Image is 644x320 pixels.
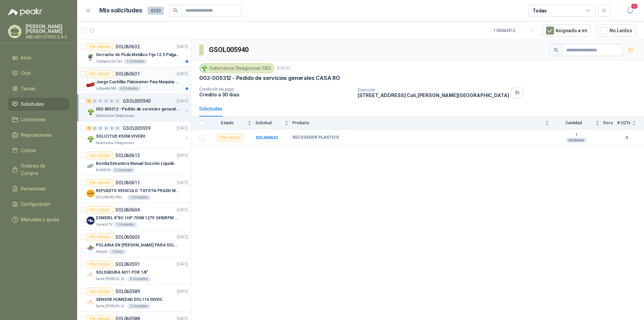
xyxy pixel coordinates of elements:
th: Solicitud [256,117,292,130]
img: Company Logo [87,271,95,279]
p: SOLDADURA 6011 POR 1/8" [96,269,148,276]
a: SOL060622 [256,135,278,140]
div: 2 Unidades [127,304,151,309]
div: Por cotizar [87,287,113,295]
img: Logo peakr [8,8,42,16]
p: [DATE] [177,152,188,159]
a: Por cotizarSOL060603[DATE] Company LogoPOLAINA EN [PERSON_NAME] PARA SOLDADOR / ADJUNTAR FICHA TE... [77,230,191,258]
span: 4393 [148,7,164,15]
div: 0 [92,99,97,103]
p: [DATE] [177,234,188,240]
span: Estado [209,121,246,125]
p: A&B INDUSTRIES S.A.S [25,35,69,39]
th: # COTs [617,117,644,130]
th: Docs [603,117,617,130]
img: Company Logo [87,108,95,116]
p: 002-005312 - Pedido de servicios generales CASA RO [199,75,340,82]
div: Todas [533,7,547,14]
div: 1 - 50 de 3312 [493,25,537,36]
p: SOLICITUD #5338 VIVERO [96,133,146,140]
p: [DATE] [177,44,188,50]
p: [DATE] [177,71,188,77]
a: 1 0 0 0 0 0 GSOL005940[DATE] Company Logo002-005312 - Pedido de servicios generales CASA ROSalama... [87,97,190,119]
div: 0 [115,99,120,103]
a: Manuales y ayuda [8,213,69,226]
div: 1 Unidades [127,195,151,200]
p: SOL060611 [115,180,140,185]
div: 0 [109,99,114,103]
div: 1 [87,99,92,103]
p: GSOL005939 [123,126,151,131]
div: 0 [115,126,120,131]
a: Negociaciones [8,129,69,141]
span: search [173,8,178,13]
a: Órdenes de Compra [8,159,69,180]
img: Company Logo [87,135,95,143]
img: Company Logo [201,64,208,72]
p: SOL060613 [115,153,140,158]
img: Company Logo [87,189,95,197]
div: Por cotizar [87,70,113,78]
img: Company Logo [87,162,95,170]
span: Órdenes de Compra [21,162,63,177]
span: Producto [292,121,544,125]
p: [DATE] [177,125,188,132]
th: Producto [292,117,553,130]
p: Bomba Extractora Manual Succión Líquido [96,161,174,167]
b: RECOGEDOR PLASTICO [292,135,339,140]
div: 0 [104,126,109,131]
span: Cotizar [21,147,36,154]
div: Solicitudes [199,105,222,112]
p: KLARENS [96,168,111,173]
span: 1 [631,3,638,9]
p: SOL060589 [115,289,140,294]
img: Company Logo [87,298,95,306]
img: Company Logo [87,81,95,89]
a: Por cotizarSOL060611[DATE] Company LogoREPUESTO VEHICULO: TOYOTA PRADO MODELO 2013, CILINDRAJE 29... [77,176,191,203]
span: search [554,48,558,52]
b: 1 [553,132,599,138]
p: Zoologico De Cali [96,59,122,64]
b: 0 [617,135,636,141]
p: Caracol TV [96,222,112,227]
p: [PERSON_NAME] [PERSON_NAME] [25,24,69,34]
span: Solicitud [256,121,283,125]
a: Por cotizarSOL060632[DATE] Company LogoSerrucho de Poda Metálico Fijo 12.5 Pulgadas Tramontina co... [77,40,191,67]
span: Solicitudes [21,100,44,108]
a: Remisiones [8,182,69,195]
span: Chat [21,70,31,77]
p: [DATE] [177,207,188,213]
span: Licitaciones [21,116,46,123]
p: [STREET_ADDRESS] Cali , [PERSON_NAME][GEOGRAPHIC_DATA] [358,92,509,98]
a: Cotizar [8,144,69,157]
a: Inicio [8,51,69,64]
p: Crédito a 30 días [199,92,352,97]
span: Inicio [21,54,32,61]
div: Por cotizar [217,134,243,142]
a: Por cotizarSOL060604[DATE] Company LogoESMERIL 8"BC 1HP 750W 127V 3450RPM URREACaracol TV1 Unidades [77,203,191,230]
div: Por cotizar [87,43,113,51]
p: SOL060604 [115,208,140,212]
p: POLAINA EN [PERSON_NAME] PARA SOLDADOR / ADJUNTAR FICHA TECNICA [96,242,179,248]
p: SOL060603 [115,235,140,239]
span: Remisiones [21,185,46,192]
p: SOL060631 [115,72,140,76]
p: [DATE] [177,180,188,186]
a: Solicitudes [8,98,69,110]
p: Santa [PERSON_NAME] [96,276,126,282]
div: Por cotizar [87,151,113,159]
p: SEGURIDAD PROVISER LTDA [96,195,126,200]
th: Estado [209,117,256,130]
div: 1 Unidades [114,222,137,227]
div: Por cotizar [87,179,113,187]
div: 0 [104,99,109,103]
div: 1 [87,126,92,131]
div: 0 [98,99,103,103]
p: [DATE] [277,65,290,72]
div: 4 Unidades [118,86,141,91]
h1: Mis solicitudes [99,6,142,15]
div: 2 Unidades [112,168,135,173]
p: SOL060632 [115,44,140,49]
p: [DATE] [177,261,188,268]
a: Por cotizarSOL060589[DATE] Company LogoSENSOR HUMEDAD DOL114 30VDCSanta [PERSON_NAME]2 Unidades [77,285,191,312]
